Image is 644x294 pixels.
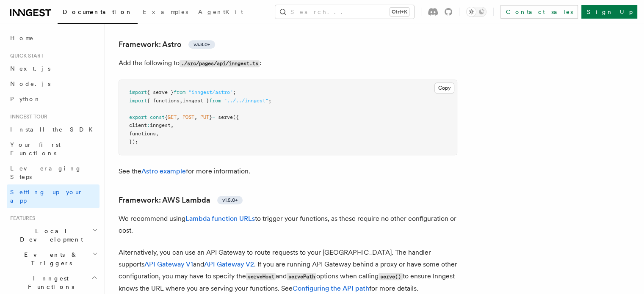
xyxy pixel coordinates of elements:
a: Astro example [141,167,186,175]
span: , [180,98,182,104]
p: Add the following to : [119,57,457,69]
span: , [171,122,174,128]
code: serveHost [246,273,276,280]
a: Your first Functions [7,137,100,161]
span: functions [129,131,156,137]
span: ; [268,98,271,104]
a: Setting up your app [7,184,100,208]
span: ({ [233,114,239,120]
span: , [177,114,180,120]
span: } [209,114,212,120]
a: Sign Up [581,5,637,19]
span: Home [10,34,34,42]
span: Setting up your app [10,189,83,204]
span: serve [218,114,233,120]
code: servePath [287,273,316,280]
button: Toggle dark mode [466,7,486,17]
span: Examples [143,8,188,15]
a: Next.js [7,61,100,76]
span: AgentKit [198,8,243,15]
span: { serve } [147,89,174,95]
span: { functions [147,98,180,104]
a: Examples [138,3,193,23]
a: Lambda function URLs [185,214,255,223]
span: }); [129,139,138,145]
button: Search...Ctrl+K [275,5,414,19]
span: from [209,98,221,104]
button: Local Development [7,223,100,247]
a: Configuring the API path [293,284,369,292]
span: v1.5.0+ [222,197,238,203]
span: : [147,122,150,128]
span: Features [7,215,35,222]
span: POST [182,114,194,120]
span: const [150,114,165,120]
a: Python [7,91,100,107]
a: Node.js [7,76,100,91]
span: Install the SDK [10,126,98,133]
span: Your first Functions [10,141,61,157]
code: ./src/pages/api/inngest.ts [180,60,260,67]
code: serve() [379,273,402,280]
a: Framework: AWS Lambdav1.5.0+ [119,194,243,206]
span: , [156,131,159,137]
span: import [129,89,147,95]
a: Documentation [58,3,138,24]
span: Inngest tour [7,113,47,120]
a: API Gateway V1 [144,260,193,268]
span: { [165,114,168,120]
span: "inngest/astro" [188,89,233,95]
span: Documentation [63,8,133,15]
span: PUT [200,114,209,120]
span: client [129,122,147,128]
button: Events & Triggers [7,247,100,271]
p: We recommend using to trigger your functions, as these require no other configuration or cost. [119,213,457,236]
span: Python [10,96,41,102]
span: export [129,114,147,120]
a: Install the SDK [7,122,100,137]
span: , [194,114,197,120]
a: Home [7,30,100,46]
a: API Gateway V2 [204,260,254,268]
a: Leveraging Steps [7,161,100,184]
a: Contact sales [500,5,578,19]
span: inngest [150,122,171,128]
span: Quick start [7,52,44,59]
span: Next.js [10,65,50,72]
span: GET [168,114,177,120]
a: Framework: Astrov3.8.0+ [119,38,215,50]
span: from [174,89,185,95]
span: = [212,114,215,120]
span: Local Development [7,227,92,244]
span: inngest } [182,98,209,104]
kbd: Ctrl+K [390,8,409,16]
span: "../../inngest" [224,98,268,104]
a: AgentKit [193,3,248,23]
span: v3.8.0+ [193,41,210,48]
span: ; [233,89,236,95]
button: Copy [434,82,454,93]
span: import [129,98,147,104]
span: Node.js [10,80,50,87]
p: See the for more information. [119,165,457,177]
span: Leveraging Steps [10,165,82,180]
span: Events & Triggers [7,250,92,267]
span: Inngest Functions [7,274,91,291]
